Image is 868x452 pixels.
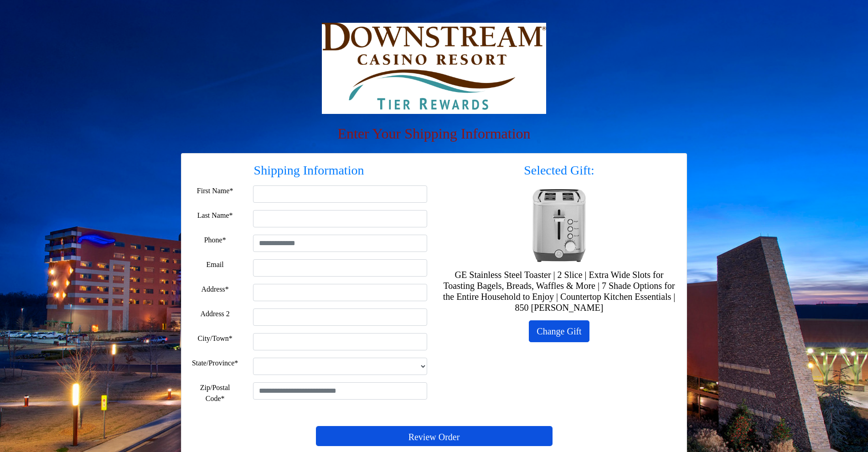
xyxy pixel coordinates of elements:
[191,382,239,404] label: Zip/Postal Code*
[191,163,427,178] h3: Shipping Information
[181,125,687,142] h2: Enter Your Shipping Information
[201,284,228,295] label: Address*
[197,210,233,221] label: Last Name*
[529,320,589,342] a: Change Gift
[192,358,238,369] label: State/Province*
[441,269,677,313] h5: GE Stainless Steel Toaster | 2 Slice | Extra Wide Slots for Toasting Bagels, Breads, Waffles & Mo...
[200,308,229,319] label: Address 2
[322,23,546,114] img: Logo
[204,235,226,246] label: Phone*
[198,333,232,344] label: City/Town*
[441,163,677,178] h3: Selected Gift:
[523,189,596,262] img: GE Stainless Steel Toaster | 2 Slice | Extra Wide Slots for Toasting Bagels, Breads, Waffles & Mo...
[316,426,553,446] button: Review Order
[207,259,224,270] label: Email
[197,185,233,196] label: First Name*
